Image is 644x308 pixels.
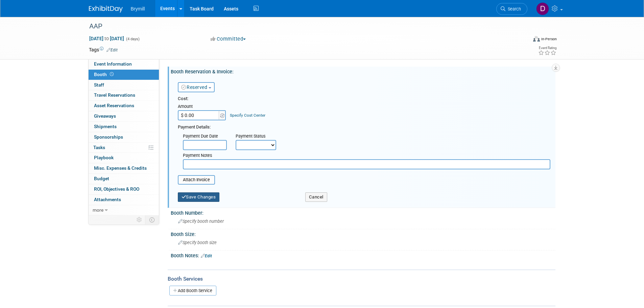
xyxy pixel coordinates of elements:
[89,35,124,42] span: [DATE] [DATE]
[305,192,327,202] button: Cancel
[178,192,220,202] button: Save Changes
[208,35,248,43] button: Committed
[89,122,159,132] a: Shipments
[181,85,208,90] a: Reserved
[94,186,139,192] span: ROI, Objectives & ROO
[94,165,147,171] span: Misc. Expenses & Credits
[145,215,159,224] td: Toggle Event Tabs
[89,90,159,100] a: Travel Reservations
[178,240,217,245] span: Specify booth size
[178,219,224,224] span: Specify booth number
[230,113,265,118] a: Specify Cost Center
[487,35,557,45] div: Event Format
[538,46,556,50] div: Event Rating
[103,36,110,41] span: to
[89,111,159,121] a: Giveaways
[533,36,540,42] img: Format-Inperson.png
[94,72,115,77] span: Booth
[89,46,118,53] td: Tags
[89,132,159,142] a: Sponsorships
[171,229,555,238] div: Booth Size:
[94,124,117,129] span: Shipments
[93,207,103,213] span: more
[236,133,281,140] div: Payment Status
[178,122,550,131] div: Payment Details:
[178,96,550,102] div: Cost:
[89,80,159,90] a: Staff
[89,101,159,111] a: Asset Reservations
[169,286,216,295] a: Add Booth Service
[109,72,115,77] span: Booth not reserved yet
[125,37,140,41] span: (4 days)
[94,113,116,119] span: Giveaways
[87,20,517,32] div: AAP
[89,163,159,173] a: Misc. Expenses & Credits
[541,37,557,42] div: In-Person
[183,133,225,140] div: Payment Due Date
[89,70,159,80] a: Booth
[94,176,109,181] span: Budget
[171,251,555,259] div: Booth Notes:
[94,103,134,108] span: Asset Reservations
[89,184,159,194] a: ROI, Objectives & ROO
[178,103,227,110] div: Amount
[89,6,123,13] img: ExhibitDay
[94,82,104,88] span: Staff
[94,61,132,67] span: Event Information
[505,6,521,11] span: Search
[183,152,550,159] div: Payment Notes
[93,145,105,150] span: Tasks
[131,6,145,11] span: Brymill
[94,134,123,140] span: Sponsorships
[89,205,159,215] a: more
[89,143,159,153] a: Tasks
[89,59,159,69] a: Event Information
[89,195,159,205] a: Attachments
[89,153,159,163] a: Playbook
[536,2,549,15] img: Delaney Bryne
[178,82,215,92] button: Reserved
[89,174,159,184] a: Budget
[134,215,145,224] td: Personalize Event Tab Strip
[496,3,527,15] a: Search
[168,275,555,283] div: Booth Services
[94,197,121,202] span: Attachments
[201,254,212,258] a: Edit
[171,67,555,75] div: Booth Reservation & Invoice:
[94,92,135,98] span: Travel Reservations
[171,208,555,216] div: Booth Number:
[94,155,114,160] span: Playbook
[106,48,118,52] a: Edit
